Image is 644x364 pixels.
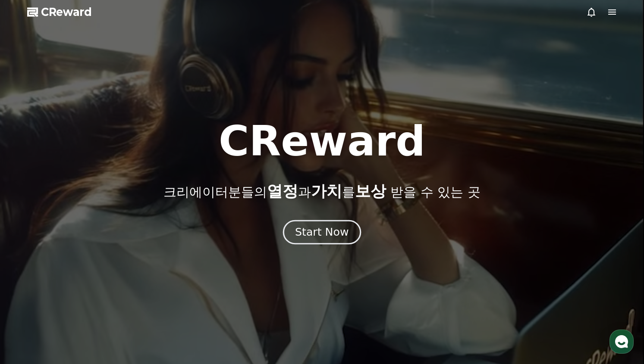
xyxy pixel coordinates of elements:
p: 크리에이터분들의 과 를 받을 수 있는 곳 [163,183,480,200]
a: CReward [27,5,92,19]
a: 홈 [3,273,57,295]
span: 대화 [79,286,89,293]
button: Start Now [283,220,361,244]
span: 열정 [267,182,298,200]
a: Start Now [285,229,359,237]
span: 가치 [311,182,342,200]
span: CReward [41,5,92,19]
span: 보상 [355,182,386,200]
a: 설정 [111,273,166,295]
h1: CReward [219,121,425,162]
a: 대화 [57,273,111,295]
span: 설정 [133,286,144,293]
span: 홈 [27,286,32,293]
div: Start Now [295,225,349,240]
